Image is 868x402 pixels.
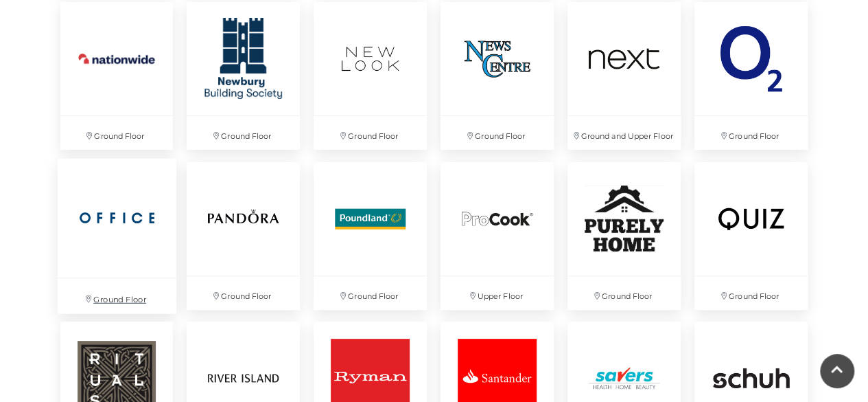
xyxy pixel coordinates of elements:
p: Ground Floor [60,116,174,150]
p: Ground Floor [57,278,176,313]
p: Ground Floor [694,276,808,310]
p: Ground Floor [694,116,808,150]
a: Purley Home at Festival Place Ground Floor [561,155,688,317]
p: Ground Floor [187,276,300,310]
a: Ground Floor [50,151,183,321]
p: Ground Floor [314,276,427,310]
a: Ground Floor [180,155,307,317]
p: Ground Floor [567,276,681,310]
a: Upper Floor [434,155,561,317]
p: Ground Floor [441,116,554,150]
a: Ground Floor [307,155,434,317]
p: Upper Floor [441,276,554,310]
a: Ground Floor [688,155,814,317]
p: Ground and Upper Floor [567,116,681,150]
p: Ground Floor [314,116,427,150]
img: Purley Home at Festival Place [567,162,681,276]
p: Ground Floor [187,116,300,150]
